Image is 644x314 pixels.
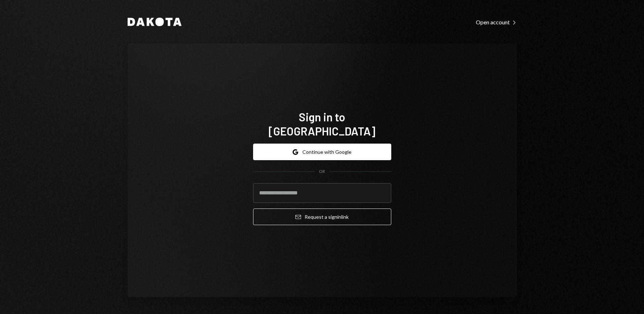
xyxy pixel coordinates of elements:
button: Continue with Google [253,144,391,160]
h1: Sign in to [GEOGRAPHIC_DATA] [253,110,391,138]
div: Open account [476,19,517,26]
div: OR [319,169,325,175]
a: Open account [476,18,517,26]
button: Request a signinlink [253,209,391,225]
